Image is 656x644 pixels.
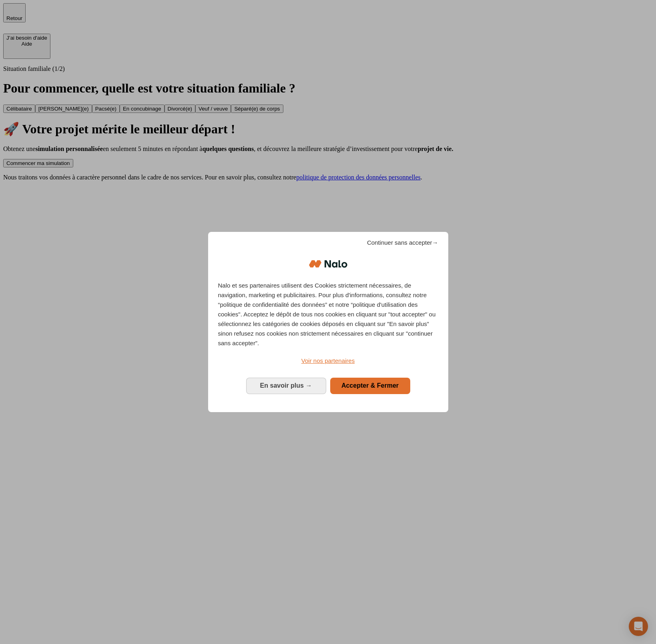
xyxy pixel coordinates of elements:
[367,238,438,248] span: Continuer sans accepter→
[260,382,312,389] span: En savoir plus →
[330,378,410,394] button: Accepter & Fermer: Accepter notre traitement des données et fermer
[301,357,355,364] span: Voir nos partenaires
[218,356,438,366] a: Voir nos partenaires
[309,252,347,276] img: Logo
[218,281,438,348] p: Nalo et ses partenaires utilisent des Cookies strictement nécessaires, de navigation, marketing e...
[208,232,448,412] div: Bienvenue chez Nalo Gestion du consentement
[341,382,399,389] span: Accepter & Fermer
[246,378,326,394] button: En savoir plus: Configurer vos consentements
